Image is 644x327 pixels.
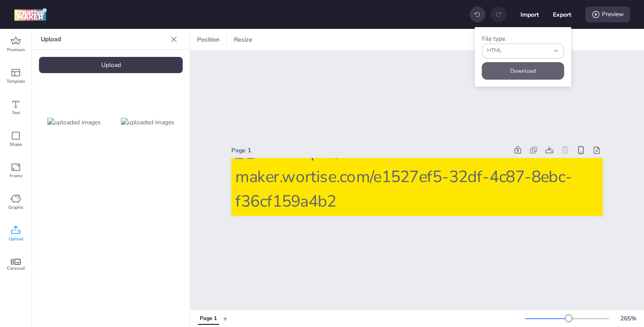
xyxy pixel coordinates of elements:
[232,35,254,44] span: Resize
[7,78,25,85] span: Template
[14,8,47,21] img: logo Creative Maker
[195,35,221,44] span: Position
[10,172,22,179] span: Frame
[194,311,223,326] div: Tabs
[121,118,174,127] img: uploaded images
[618,314,639,323] div: 265 %
[7,265,25,272] span: Carousel
[10,141,22,148] span: Shape
[200,315,217,323] div: Page 1
[487,47,549,55] span: HTML
[520,5,539,24] button: Import
[482,35,505,43] label: File type
[9,236,23,243] span: Upload
[47,118,101,127] img: uploaded images
[482,43,564,59] button: fileType
[553,5,571,24] button: Export
[7,46,25,53] span: Premium
[223,311,227,326] button: +
[585,7,630,22] div: Preview
[12,109,20,116] span: Text
[482,62,564,80] button: Download
[41,29,167,50] p: Upload
[8,204,24,211] span: Graphic
[39,57,183,73] div: Upload
[231,146,508,155] div: Page 1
